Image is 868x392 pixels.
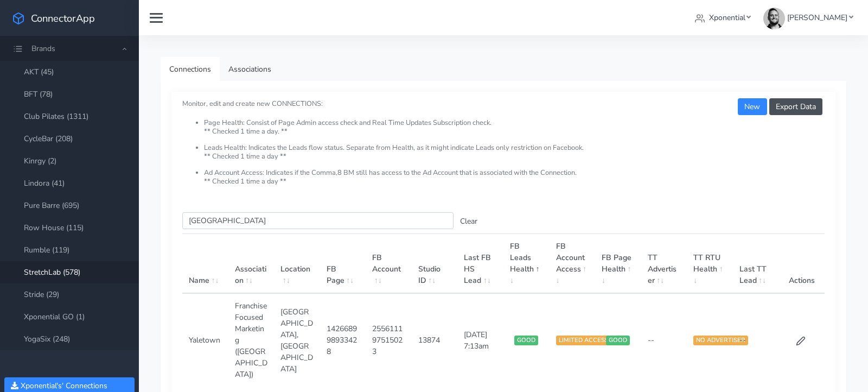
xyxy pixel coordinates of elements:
[691,8,755,28] a: Xponential
[182,293,228,387] td: Yaletown
[693,336,748,345] span: NO ADVERTISER
[274,293,320,387] td: [GEOGRAPHIC_DATA],[GEOGRAPHIC_DATA]
[641,234,687,294] th: TT Advertiser
[778,234,825,294] th: Actions
[514,336,538,345] span: GOOD
[161,57,220,81] a: Connections
[366,293,412,387] td: 255611197515023
[550,234,596,294] th: FB Account Access
[182,90,825,186] small: Monitor, edit and create new CONNECTIONS:
[769,98,822,115] button: Export Data
[709,12,745,23] span: Xponential
[556,336,611,345] span: LIMITED ACCESS
[204,144,825,169] li: Leads Health: Indicates the Leads flow status. Separate from Health, as it might indicate Leads o...
[733,234,779,294] th: Last TT Lead
[31,43,55,54] span: Brands
[366,234,412,294] th: FB Account
[595,234,641,294] th: FB Page Health
[412,234,458,294] th: Studio ID
[412,293,458,387] td: 13874
[274,234,320,294] th: Location
[457,293,503,387] td: [DATE] 7:13am
[738,98,767,115] button: New
[204,119,825,144] li: Page Health: Consist of Page Admin access check and Real Time Updates Subscription check. ** Chec...
[733,293,779,387] td: --
[320,234,366,294] th: FB Page
[641,293,687,387] td: --
[220,57,280,81] a: Associations
[503,234,550,294] th: FB Leads Health
[204,169,825,186] li: Ad Account Access: Indicates if the Comma,8 BM still has access to the Ad Account that is associa...
[228,234,275,294] th: Association
[759,8,857,28] a: [PERSON_NAME]
[31,11,95,25] span: ConnectorApp
[454,213,484,230] button: Clear
[687,234,733,294] th: TT RTU Health
[606,336,630,345] span: GOOD
[182,234,228,294] th: Name
[457,234,503,294] th: Last FB HS Lead
[228,293,275,387] td: Franchise Focused Marketing ([GEOGRAPHIC_DATA])
[182,212,454,229] input: enter text you want to search
[787,12,847,23] span: [PERSON_NAME]
[320,293,366,387] td: 142668998933428
[763,8,785,29] img: James Carr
